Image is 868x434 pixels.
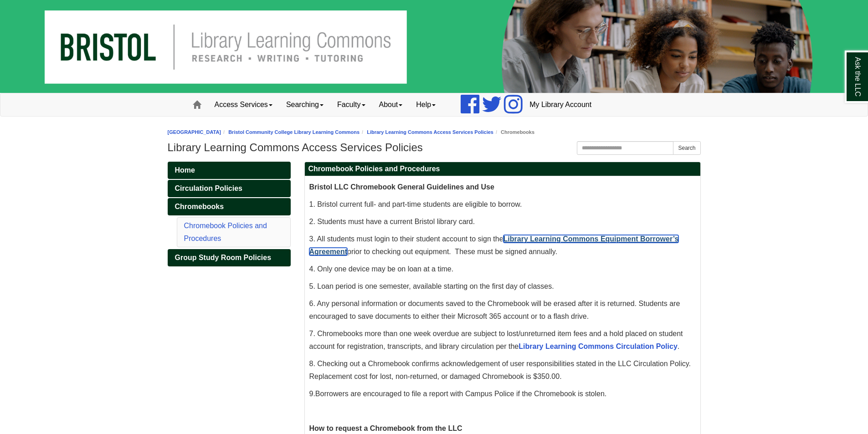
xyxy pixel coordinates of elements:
nav: breadcrumb [168,128,701,137]
a: Faculty [330,93,372,116]
a: My Library Account [523,93,598,116]
a: Access Services [208,93,279,116]
span: Home [175,166,195,174]
a: Bristol Community College Library Learning Commons [228,129,360,135]
span: 8. Checking out a Chromebook confirms acknowledgement of user responsibilities stated in the LLC ... [309,360,691,380]
button: Search [673,141,700,155]
span: 9 [309,390,313,398]
a: Library Learning Commons Access Services Policies [367,129,493,135]
span: 6. Any personal information or documents saved to the Chromebook will be erased after it is retur... [309,300,680,320]
a: About [372,93,410,116]
strong: How to request a Chromebook from the LLC [309,424,462,432]
p: . [309,388,696,400]
a: [GEOGRAPHIC_DATA] [168,129,221,135]
a: Chromebook Policies and Procedures [184,222,267,242]
a: Chromebooks [168,198,291,215]
span: Bristol LLC Chromebook General Guidelines and Use [309,183,494,191]
span: 3. All students must login to their student account to sign the prior to checking out equipment. ... [309,235,679,255]
h2: Chromebook Policies and Procedures [305,162,700,176]
span: 2. Students must have a current Bristol library card. [309,218,475,225]
span: Borrowers are encouraged to file a report with Campus Police if the Chromebook is stolen. [315,390,606,398]
span: Group Study Room Policies [175,254,272,261]
div: Guide Pages [168,162,291,266]
a: Library Learning Commons Circulation Policy [519,342,678,350]
span: Chromebooks [175,203,224,210]
h1: Library Learning Commons Access Services Policies [168,141,701,154]
a: Group Study Room Policies [168,249,291,266]
a: Searching [279,93,330,116]
a: Circulation Policies [168,180,291,197]
li: Chromebooks [493,128,534,137]
span: Circulation Policies [175,184,242,192]
span: 7. Chromebooks more than one week overdue are subject to lost/unreturned item fees and a hold pla... [309,330,683,350]
a: Help [409,93,442,116]
span: 5. Loan period is one semester, available starting on the first day of classes. [309,282,554,290]
span: 1. Bristol current full- and part-time students are eligible to borrow. [309,200,522,208]
a: Home [168,162,291,179]
span: 4. Only one device may be on loan at a time. [309,265,454,273]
